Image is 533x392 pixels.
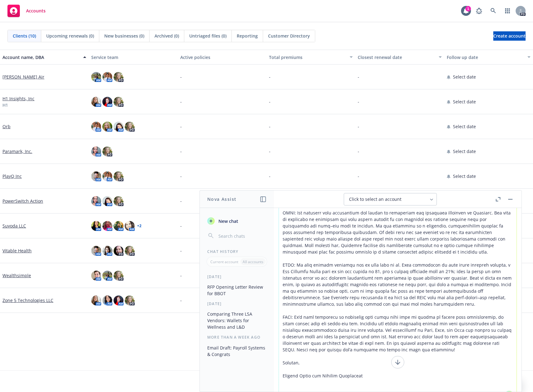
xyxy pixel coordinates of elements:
[114,295,123,305] img: photo
[114,72,123,82] img: photo
[358,98,359,105] span: -
[114,97,123,107] img: photo
[155,33,179,39] span: Archived (0)
[200,274,274,279] div: [DATE]
[453,123,476,130] span: Select date
[487,5,499,17] a: Search
[125,221,135,231] img: photo
[205,343,269,359] button: Email Draft: Payroll Systems & Congrats
[180,98,182,105] span: -
[205,215,269,227] button: New chat
[2,102,8,108] span: H1
[217,218,238,224] span: New chat
[2,148,32,155] a: Paramark, Inc.
[102,171,112,181] img: photo
[91,196,101,206] img: photo
[125,246,135,256] img: photo
[266,50,355,65] button: Total premiums
[102,72,112,82] img: photo
[137,224,141,228] a: + 2
[200,335,274,340] div: More than a week ago
[180,272,182,279] span: -
[501,5,514,17] a: Switch app
[102,146,112,156] img: photo
[2,74,44,80] a: [PERSON_NAME] Air
[269,173,271,179] span: -
[102,196,112,206] img: photo
[102,122,112,132] img: photo
[125,295,135,305] img: photo
[269,74,271,80] span: -
[180,123,182,130] span: -
[91,97,101,107] img: photo
[91,246,101,256] img: photo
[2,297,53,304] a: Zone 5 Technologies LLC
[91,122,101,132] img: photo
[114,196,123,206] img: photo
[91,221,101,231] img: photo
[358,148,359,155] span: -
[243,259,263,264] p: All accounts
[473,5,485,17] a: Report a Bug
[2,247,32,254] a: Vitable Health
[102,221,112,231] img: photo
[180,74,182,80] span: -
[189,33,226,39] span: Untriaged files (0)
[269,98,271,105] span: -
[269,123,271,130] span: -
[205,282,269,299] button: RFP Opening Letter Review for BBOT
[13,33,36,39] span: Clients (10)
[358,123,359,130] span: -
[89,50,177,65] button: Service team
[349,196,401,202] span: Click to select an account
[114,122,123,132] img: photo
[358,173,359,179] span: -
[200,249,274,254] div: Chat History
[91,271,101,281] img: photo
[91,295,101,305] img: photo
[2,272,31,279] a: Wealthsimple
[102,97,112,107] img: photo
[453,74,476,80] span: Select date
[344,193,437,205] button: Click to select an account
[453,173,476,179] span: Select date
[102,246,112,256] img: photo
[180,54,264,61] div: Active policies
[180,173,182,179] span: -
[493,31,526,41] a: Create account
[46,33,94,39] span: Upcoming renewals (0)
[91,72,101,82] img: photo
[205,309,269,332] button: Comparing Three LSA Vendors: Wallets for Wellness and L&D
[180,198,182,204] span: -
[355,50,444,65] button: Closest renewal date
[200,301,274,306] div: [DATE]
[104,33,144,39] span: New businesses (0)
[114,171,123,181] img: photo
[91,171,101,181] img: photo
[26,8,46,13] span: Accounts
[453,148,476,155] span: Select date
[269,148,271,155] span: -
[465,5,471,10] div: 1
[2,95,34,102] a: H1 Insights, Inc
[269,54,346,61] div: Total premiums
[358,74,359,80] span: -
[2,198,43,204] a: PowerSwitch Action
[2,54,79,61] div: Account name, DBA
[2,173,22,179] a: PlayQ Inc
[114,221,123,231] img: photo
[237,33,258,39] span: Reporting
[2,123,11,130] a: Orb
[125,122,135,132] img: photo
[210,259,238,264] p: Current account
[114,271,123,281] img: photo
[180,148,182,155] span: -
[91,146,101,156] img: photo
[493,30,526,42] span: Create account
[180,247,182,254] span: -
[114,246,123,256] img: photo
[444,50,533,65] button: Follow up date
[268,33,310,39] span: Customer Directory
[453,98,476,105] span: Select date
[207,196,236,202] h1: Nova Assist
